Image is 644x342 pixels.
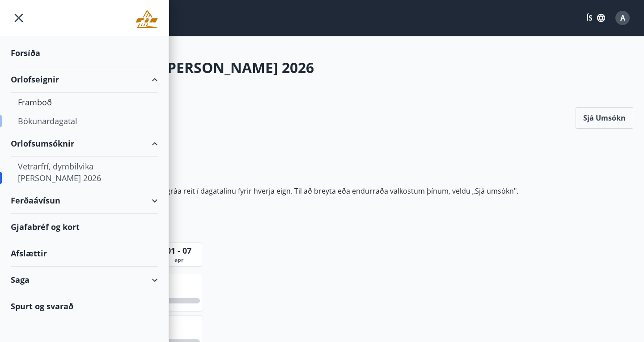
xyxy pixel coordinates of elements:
[158,256,200,264] span: apr
[11,186,633,196] p: Veldu tímabil með því að smella á viðkomandi gráa reit í dagatalinu fyrir hverja eign. Til að bre...
[166,245,191,256] span: 01 - 07
[11,58,633,78] h2: Vetrarfrí, dymbilvika [PERSON_NAME] 2026
[18,112,151,130] div: Bókunardagatal
[11,130,158,157] div: Orlofsumsóknir
[620,13,625,23] span: A
[576,107,633,129] button: Sjá umsókn
[11,240,158,267] div: Afslættir
[11,267,158,293] div: Saga
[11,187,158,214] div: Ferðaávísun
[11,293,158,319] div: Spurt og svarað
[18,157,151,187] div: Vetrarfrí, dymbilvika [PERSON_NAME] 2026
[11,214,158,240] div: Gjafabréf og kort
[18,93,151,112] div: Framboð
[136,10,158,28] img: union_logo
[581,10,610,26] button: ÍS
[11,10,27,26] button: menu
[11,40,158,66] div: Forsíða
[612,7,633,29] button: A
[11,66,158,93] div: Orlofseignir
